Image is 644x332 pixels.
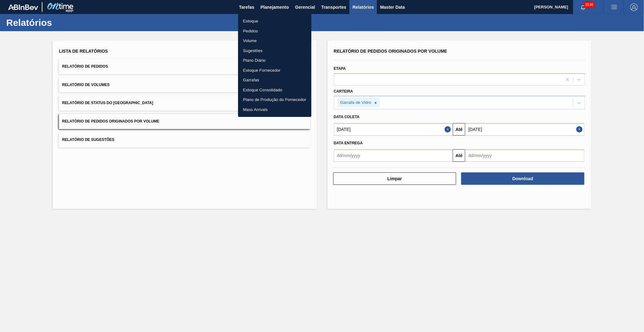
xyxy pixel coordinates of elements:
a: Plano Diário [238,55,311,65]
a: Sugestões [238,46,311,56]
a: Mass Arrivals [238,105,311,115]
a: Volume [238,36,311,46]
a: Estoque Consolidado [238,85,311,95]
a: Estoque [238,16,311,26]
a: Pedidos [238,26,311,36]
a: Estoque Fornecedor [238,65,311,75]
a: Garrafas [238,75,311,85]
a: Plano de Produção do Fornecedor [238,95,311,105]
